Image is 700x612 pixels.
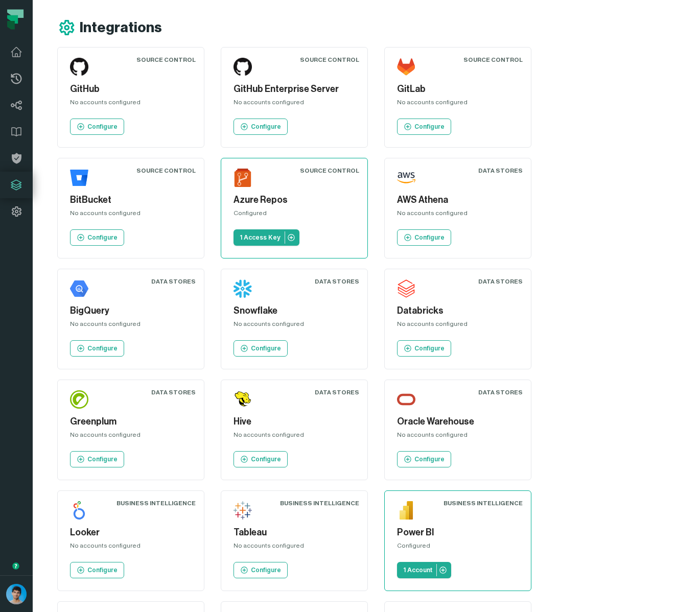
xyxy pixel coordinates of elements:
[234,526,355,539] h5: Tableau
[234,58,252,76] img: GitHub Enterprise Server
[70,193,192,207] h5: BitBucket
[234,542,355,554] div: No accounts configured
[397,415,519,429] h5: Oracle Warehouse
[151,277,196,286] div: Data Stores
[151,388,196,396] div: Data Stores
[11,561,20,571] div: Tooltip anchor
[251,344,281,352] p: Configure
[414,455,445,463] p: Configure
[478,167,523,175] div: Data Stores
[397,119,451,135] a: Configure
[87,344,118,352] p: Configure
[397,526,519,539] h5: Power BI
[116,499,196,507] div: Business Intelligence
[234,304,355,318] h5: Snowflake
[300,56,359,64] div: Source Control
[234,193,355,207] h5: Azure Repos
[463,56,523,64] div: Source Control
[136,56,196,64] div: Source Control
[251,455,281,463] p: Configure
[234,169,252,187] img: Azure Repos
[397,209,519,221] div: No accounts configured
[234,431,355,443] div: No accounts configured
[234,98,355,110] div: No accounts configured
[251,566,281,574] p: Configure
[70,82,192,96] h5: GitHub
[70,98,192,110] div: No accounts configured
[397,542,519,554] div: Configured
[80,19,162,37] h1: Integrations
[234,415,355,429] h5: Hive
[397,98,519,110] div: No accounts configured
[234,562,288,578] a: Configure
[397,304,519,318] h5: Databricks
[240,233,281,242] p: 1 Access Key
[70,229,124,246] a: Configure
[70,209,192,221] div: No accounts configured
[6,584,27,604] img: avatar of Omri Ildis
[70,320,192,332] div: No accounts configured
[234,229,299,246] a: 1 Access Key
[397,279,415,298] img: Databricks
[234,119,288,135] a: Configure
[70,562,124,578] a: Configure
[70,390,88,409] img: Greenplum
[478,277,523,286] div: Data Stores
[300,167,359,175] div: Source Control
[403,566,432,574] p: 1 Account
[70,340,124,357] a: Configure
[70,451,124,467] a: Configure
[70,58,88,76] img: GitHub
[397,193,519,207] h5: AWS Athena
[136,167,196,175] div: Source Control
[234,320,355,332] div: No accounts configured
[397,390,415,409] img: Oracle Warehouse
[234,209,355,221] div: Configured
[397,340,451,357] a: Configure
[70,169,88,187] img: BitBucket
[414,344,445,352] p: Configure
[70,119,124,135] a: Configure
[414,123,445,131] p: Configure
[397,431,519,443] div: No accounts configured
[397,58,415,76] img: GitLab
[397,169,415,187] img: AWS Athena
[234,340,288,357] a: Configure
[70,415,192,429] h5: Greenplum
[70,501,88,520] img: Looker
[397,229,451,246] a: Configure
[444,499,523,507] div: Business Intelligence
[70,542,192,554] div: No accounts configured
[251,123,281,131] p: Configure
[70,279,88,298] img: BigQuery
[397,562,451,578] a: 1 Account
[234,279,252,298] img: Snowflake
[397,501,415,520] img: Power BI
[70,431,192,443] div: No accounts configured
[397,82,519,96] h5: GitLab
[234,82,355,96] h5: GitHub Enterprise Server
[70,526,192,539] h5: Looker
[87,233,118,242] p: Configure
[478,388,523,396] div: Data Stores
[87,123,118,131] p: Configure
[414,233,445,242] p: Configure
[87,455,118,463] p: Configure
[397,451,451,467] a: Configure
[397,320,519,332] div: No accounts configured
[234,390,252,409] img: Hive
[70,304,192,318] h5: BigQuery
[234,451,288,467] a: Configure
[315,277,359,286] div: Data Stores
[234,501,252,520] img: Tableau
[87,566,118,574] p: Configure
[280,499,359,507] div: Business Intelligence
[315,388,359,396] div: Data Stores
